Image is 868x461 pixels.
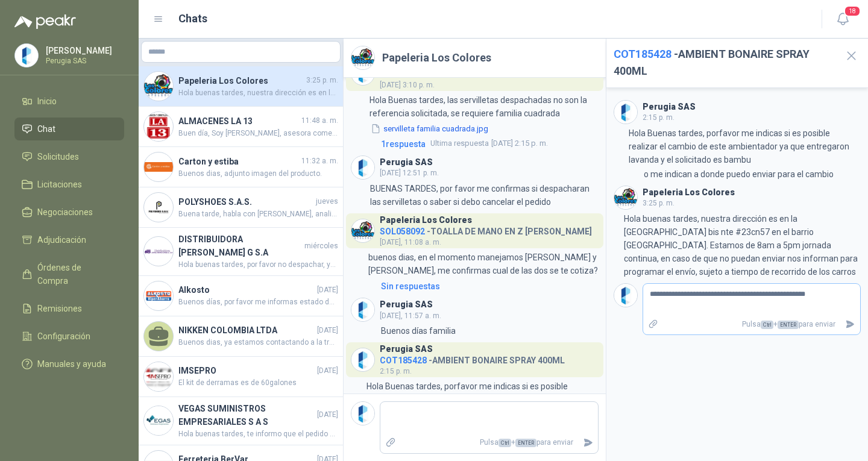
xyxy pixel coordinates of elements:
a: Negociaciones [14,201,124,224]
p: Perugia SAS [46,57,121,64]
h4: Alkosto [178,283,315,296]
span: Manuales y ayuda [37,357,106,371]
a: Sin respuestas [379,280,599,293]
h2: - AMBIENT BONAIRE SPRAY 400ML [614,46,835,80]
span: [DATE] [317,409,338,421]
h3: Papeleria Los Colores [380,217,472,224]
a: Licitaciones [14,173,124,196]
span: 11:48 a. m. [301,115,338,127]
a: Inicio [14,90,124,113]
span: SOL058092 [380,227,425,236]
span: [DATE] 12:51 p. m. [380,169,439,177]
img: Company Logo [144,406,173,435]
span: [DATE] 2:15 p. m. [430,137,548,149]
img: Company Logo [351,298,374,321]
h4: - AMBIENT BONAIRE SPRAY 400ML [380,353,565,364]
a: Configuración [14,325,124,348]
p: Pulsa + para enviar [401,432,578,453]
a: Company LogoDISTRIBUIDORA [PERSON_NAME] G S.AmiércolesHola buenas tardes, por favor no despachar,... [139,228,343,276]
img: Company Logo [15,44,38,67]
a: Company LogoALMACENES LA 1311:48 a. m.Buen día, Soy [PERSON_NAME], asesora comercial [PERSON_NAME... [139,107,343,147]
span: Configuración [37,330,90,343]
p: Buenos días familia [381,324,456,337]
span: Hola buenas tardes, por favor no despachar, ya que se adjudico por error [178,259,338,271]
span: Remisiones [37,302,82,315]
div: Sin respuestas [381,280,440,293]
span: [DATE], 11:57 a. m. [380,312,441,320]
span: El kit de derramas es de 60galones [178,377,338,389]
a: Company LogoPapeleria Los Colores3:25 p. m.Hola buenas tardes, nuestra dirección es en la [GEOGRA... [139,66,343,107]
h3: Perugia SAS [643,104,696,110]
h4: VEGAS SUMINISTROS EMPRESARIALES S A S [178,402,315,428]
span: jueves [316,196,338,207]
p: Hola buenas tardes, nuestra dirección es en la [GEOGRAPHIC_DATA] bis nte #23cn57 en el barrio [GE... [624,212,861,278]
a: Company LogoAlkosto[DATE]Buenos días, por favor me informas estado de solicitud de cambio. [139,276,343,316]
span: [DATE] [317,325,338,336]
img: Company Logo [351,348,374,371]
span: 11:32 a. m. [301,155,338,167]
h4: DISTRIBUIDORA [PERSON_NAME] G S.A [178,233,302,259]
button: servilleta familia cuadrada.jpg [370,122,489,135]
img: Company Logo [351,156,374,179]
img: Company Logo [351,402,374,425]
span: Buena tarde, habla con [PERSON_NAME], analista comercial de POLYSHOES SA.S. Si requieren informac... [178,209,338,220]
p: Pulsa + para enviar [663,314,840,335]
img: Company Logo [144,237,173,266]
label: Adjuntar archivos [380,432,401,453]
p: o me indican a donde puedo enviar para el cambio [644,168,834,181]
a: NIKKEN COLOMBIA LTDA[DATE]Buenos dias, ya estamos contactando a la transportadora para revisar no... [139,316,343,357]
span: COT185428 [614,48,671,60]
span: Órdenes de Compra [37,261,113,287]
a: Company LogoCarton y estiba11:32 a. m.Buenos dias, adjunto imagen del producto. [139,147,343,187]
span: ENTER [515,439,536,447]
img: Company Logo [144,112,173,141]
h3: Papeleria Los Colores [643,189,735,196]
span: [DATE], 11:08 a. m. [380,238,441,246]
a: Company LogoVEGAS SUMINISTROS EMPRESARIALES S A S[DATE]Hola buenas tardes, te informo que el pedi... [139,397,343,445]
span: Adjudicación [37,233,86,246]
a: Solicitudes [14,145,124,168]
span: Buenos dias, ya estamos contactando a la transportadora para revisar novedades. [178,337,338,348]
span: Ultima respuesta [430,137,489,149]
img: Company Logo [144,152,173,181]
span: miércoles [304,240,338,252]
h4: Carton y estiba [178,155,299,168]
span: 2:15 p. m. [380,367,412,375]
img: Company Logo [614,186,637,209]
a: Manuales y ayuda [14,353,124,375]
p: Hola Buenas tardes, porfavor me indicas si es posible realizar el cambio de este ambientador ya q... [629,127,861,166]
span: Buenos días, por favor me informas estado de solicitud de cambio. [178,296,338,308]
span: ENTER [778,321,799,329]
span: [DATE] [317,365,338,377]
a: Company LogoPOLYSHOES S.A.S.juevesBuena tarde, habla con [PERSON_NAME], analista comercial de POL... [139,187,343,228]
h4: IMSEPRO [178,364,315,377]
h4: ALMACENES LA 13 [178,114,299,128]
p: buenos dias, en el momento manejamos [PERSON_NAME] y [PERSON_NAME], me confirmas cual de las dos ... [368,251,599,277]
span: 2:15 p. m. [643,113,675,122]
span: Chat [37,122,55,136]
span: 3:25 p. m. [306,75,338,86]
h1: Chats [178,10,207,27]
p: Hola Buenas tardes, porfavor me indicas si es posible realizar el cambio de este ambientador ya q... [366,380,599,419]
span: 18 [844,5,861,17]
img: Company Logo [614,101,637,124]
h3: Perugia SAS [380,346,433,353]
span: Hola buenas tardes, te informo que el pedido entregado el dia [PERSON_NAME][DATE], lo entregaron ... [178,428,338,440]
span: Hola buenas tardes, nuestra dirección es en la [GEOGRAPHIC_DATA] bis nte #23cn57 en el barrio [GE... [178,87,338,99]
p: Hola Buenas tardes, las servilletas despachadas no son la referencia solicitada, se requiere fami... [370,93,598,120]
span: Licitaciones [37,178,82,191]
p: [PERSON_NAME] [46,46,121,55]
button: Enviar [840,314,860,335]
img: Company Logo [144,281,173,310]
span: Ctrl [498,439,511,447]
img: Company Logo [144,193,173,222]
span: [DATE] 3:10 p. m. [380,81,435,89]
a: Órdenes de Compra [14,256,124,292]
span: Buen día, Soy [PERSON_NAME], asesora comercial [PERSON_NAME] y Cristalería La 13. Le comparto un ... [178,128,338,139]
a: Chat [14,118,124,140]
p: BUENAS TARDES, por favor me confirmas si despacharan las servilletas o saber si debo cancelar el ... [370,182,599,209]
span: Solicitudes [37,150,79,163]
img: Company Logo [614,284,637,307]
a: Adjudicación [14,228,124,251]
img: Logo peakr [14,14,76,29]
